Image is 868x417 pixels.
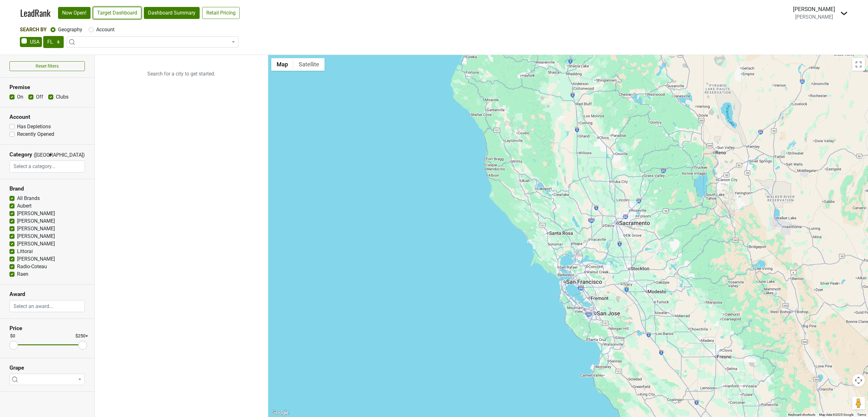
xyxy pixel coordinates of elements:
[17,263,47,270] label: Radio-Coteau
[144,7,200,19] a: Dashboard Summary
[17,217,55,225] label: [PERSON_NAME]
[10,300,84,312] input: Select an award...
[17,255,55,263] label: [PERSON_NAME]
[58,7,91,19] a: Now Open!
[56,93,68,101] label: Clubs
[93,7,141,19] a: Target Dashboard
[48,152,53,158] span: ▼
[9,291,85,298] h3: Award
[840,9,848,17] img: Dropdown Menu
[9,84,85,91] h3: Premise
[17,130,54,138] label: Recently Opened
[819,413,853,416] span: Map data ©2025 Google
[17,240,55,248] label: [PERSON_NAME]
[10,333,15,340] div: $0
[202,7,240,19] a: Retail Pricing
[36,93,43,101] label: Off
[10,160,84,172] input: Select a category...
[9,114,85,120] h3: Account
[34,151,46,160] span: ([GEOGRAPHIC_DATA])
[852,397,865,409] button: Drag Pegman onto the map to open Street View
[20,27,47,33] span: Search By
[75,333,88,340] div: $250+
[17,202,32,210] label: Aubert
[17,225,55,233] label: [PERSON_NAME]
[96,26,114,33] label: Account
[9,185,85,192] h3: Brand
[20,6,50,20] a: LeadRank
[17,123,51,130] label: Has Depletions
[857,413,866,416] a: Terms (opens in new tab)
[17,210,55,217] label: [PERSON_NAME]
[271,58,293,71] button: Show street map
[852,374,865,387] button: Map camera controls
[293,58,325,71] button: Show satellite imagery
[9,325,85,332] h3: Price
[17,93,23,101] label: On
[795,14,833,20] span: [PERSON_NAME]
[17,195,40,202] label: All Brands
[270,409,290,417] a: Open this area in Google Maps (opens a new window)
[788,413,815,417] button: Keyboard shortcuts
[793,5,835,13] div: [PERSON_NAME]
[95,55,268,93] p: Search for a city to get started.
[17,270,28,278] label: Raen
[58,26,82,33] label: Geography
[17,233,55,240] label: [PERSON_NAME]
[852,58,865,71] button: Toggle fullscreen view
[9,61,85,71] button: Reset filters
[9,365,85,371] h3: Grape
[9,151,32,158] h3: Category
[17,248,33,255] label: Littorai
[270,409,290,417] img: Google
